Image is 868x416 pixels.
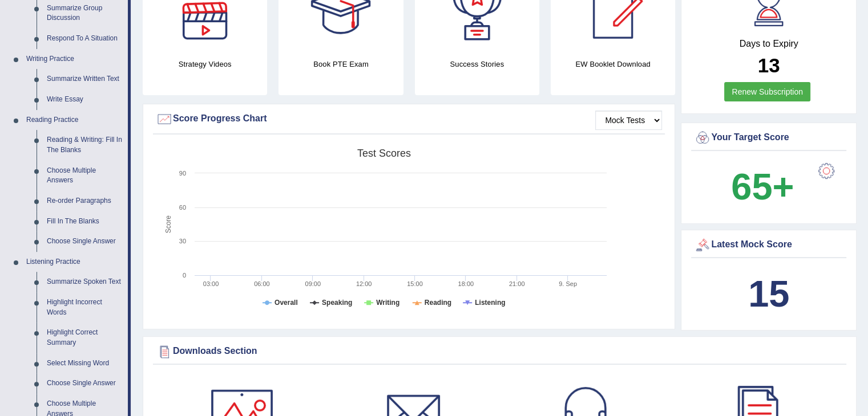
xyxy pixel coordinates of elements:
a: Summarize Spoken Text [42,272,128,292]
div: Latest Mock Score [694,236,843,254]
tspan: Overall [274,299,298,307]
b: 13 [758,54,780,76]
div: Your Target Score [694,129,843,146]
h4: Book PTE Exam [278,58,403,70]
tspan: Score [164,215,172,234]
tspan: Reading [425,299,451,307]
a: Reading & Writing: Fill In The Blanks [42,130,128,160]
a: Write Essay [42,89,128,110]
h4: Success Stories [415,58,539,70]
tspan: Test scores [357,148,411,159]
a: Choose Multiple Answers [42,161,128,191]
text: 12:00 [356,280,372,287]
h4: EW Booklet Download [551,58,675,70]
tspan: Listening [475,299,505,307]
a: Respond To A Situation [42,28,128,49]
div: Score Progress Chart [156,111,662,128]
a: Choose Single Answer [42,373,128,394]
text: 60 [179,204,186,211]
a: Select Missing Word [42,353,128,374]
text: 90 [179,170,186,177]
a: Highlight Incorrect Words [42,292,128,323]
div: Downloads Section [156,343,843,360]
text: 30 [179,238,186,244]
text: 06:00 [254,280,270,287]
a: Renew Subscription [724,82,810,101]
b: 15 [748,273,789,315]
tspan: 9. Sep [559,280,577,287]
text: 18:00 [458,280,474,287]
a: Choose Single Answer [42,231,128,252]
text: 21:00 [509,280,525,287]
text: 0 [183,272,186,279]
a: Listening Practice [21,252,128,272]
h4: Days to Expiry [694,39,843,49]
text: 09:00 [305,280,321,287]
text: 15:00 [407,280,423,287]
a: Fill In The Blanks [42,211,128,232]
h4: Strategy Videos [143,58,267,70]
a: Highlight Correct Summary [42,323,128,353]
a: Re-order Paragraphs [42,191,128,211]
a: Writing Practice [21,49,128,70]
tspan: Speaking [322,299,352,307]
b: 65+ [731,166,794,207]
tspan: Writing [376,299,399,307]
text: 03:00 [203,280,219,287]
a: Summarize Written Text [42,69,128,89]
a: Reading Practice [21,110,128,130]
